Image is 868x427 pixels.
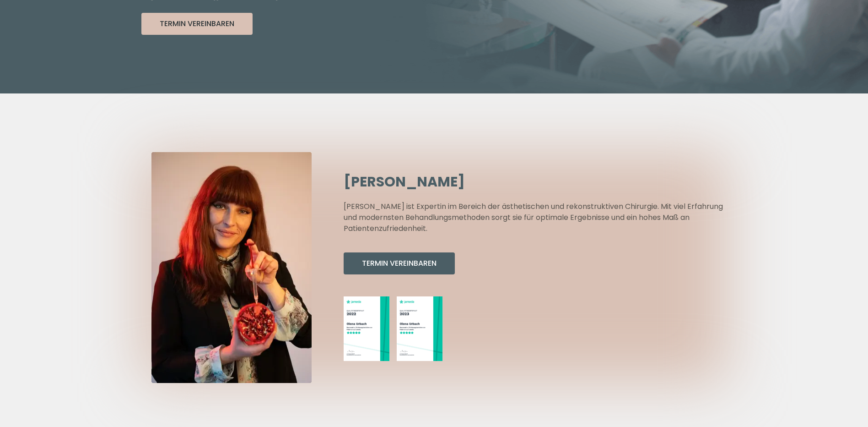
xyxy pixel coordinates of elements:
button: Termin Vereinbaren [344,252,455,274]
button: Termin Vereinbaren [141,13,253,35]
p: [PERSON_NAME] ist Expertin im Bereich der ästhetischen und rekonstruktiven Chirurgie. Mit viel Er... [344,201,727,234]
img: Jameda Zertifikat 2022 [344,296,389,361]
img: Nikolaizentrum Leipzig - Olena Urbach [151,152,312,383]
img: Jameda Zertifikat 2023 [397,296,442,361]
h2: [PERSON_NAME] [344,174,727,190]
